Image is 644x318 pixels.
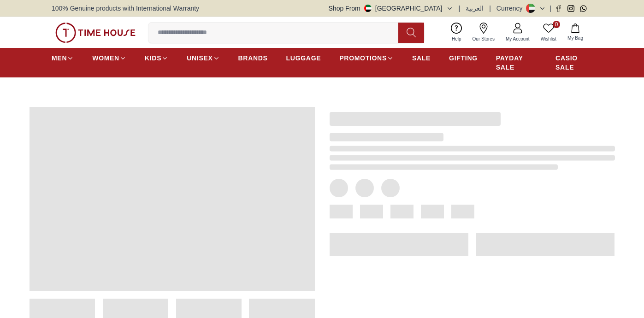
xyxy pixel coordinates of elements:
[412,53,431,63] span: SALE
[555,5,562,12] a: Facebook
[466,4,484,13] button: العربية
[412,50,431,66] a: SALE
[469,35,498,42] span: Our Stores
[286,53,321,63] span: LUGGAGE
[238,50,268,66] a: BRANDS
[496,50,537,76] a: PAYDAY SALE
[449,50,478,66] a: GIFTING
[92,50,126,66] a: WOMEN
[535,21,562,44] a: 0Wishlist
[145,53,161,63] span: KIDS
[496,4,526,13] div: Currency
[238,53,268,63] span: BRANDS
[329,4,453,13] button: Shop From[GEOGRAPHIC_DATA]
[467,21,500,44] a: Our Stores
[446,21,467,44] a: Help
[496,53,537,72] span: PAYDAY SALE
[502,35,533,42] span: My Account
[339,53,387,63] span: PROMOTIONS
[286,50,321,66] a: LUGGAGE
[55,23,136,43] img: ...
[187,53,213,63] span: UNISEX
[459,4,461,13] span: |
[537,35,560,42] span: Wishlist
[145,50,168,66] a: KIDS
[567,5,574,12] a: Instagram
[549,4,551,13] span: |
[489,4,491,13] span: |
[52,4,199,13] span: 100% Genuine products with International Warranty
[448,35,465,42] span: Help
[449,53,478,63] span: GIFTING
[339,50,394,66] a: PROMOTIONS
[562,22,589,43] button: My Bag
[52,53,67,63] span: MEN
[580,5,587,12] a: Whatsapp
[187,50,219,66] a: UNISEX
[553,21,560,28] span: 0
[555,53,592,72] span: CASIO SALE
[364,5,372,12] img: United Arab Emirates
[564,35,587,41] span: My Bag
[52,50,74,66] a: MEN
[92,53,119,63] span: WOMEN
[555,50,592,76] a: CASIO SALE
